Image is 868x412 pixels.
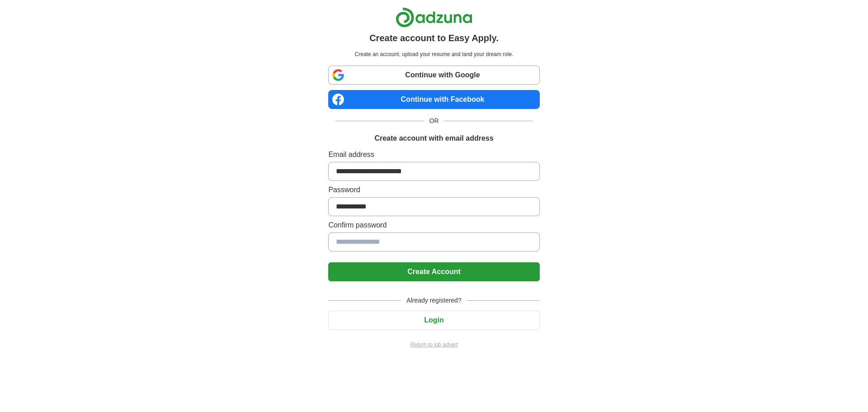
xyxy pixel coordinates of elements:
[328,341,539,349] a: Return to job advert
[328,311,539,330] button: Login
[328,66,539,85] a: Continue with Google
[374,133,493,144] h1: Create account with email address
[328,149,539,160] label: Email address
[328,220,539,231] label: Confirm password
[328,316,539,324] a: Login
[401,296,467,305] span: Already registered?
[396,7,472,28] img: Adzuna logo
[330,50,538,58] p: Create an account, upload your resume and land your dream role.
[328,90,539,109] a: Continue with Facebook
[369,31,499,45] h1: Create account to Easy Apply.
[328,185,539,195] label: Password
[424,116,444,126] span: OR
[328,262,539,281] button: Create Account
